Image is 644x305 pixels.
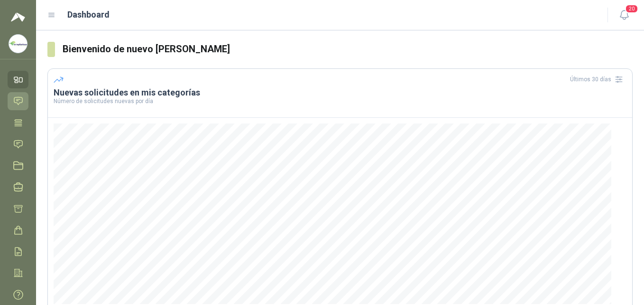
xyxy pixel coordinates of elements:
[625,4,638,13] span: 20
[63,42,633,57] h3: Bienvenido de nuevo [PERSON_NAME]
[616,7,633,24] button: 20
[54,98,626,104] p: Número de solicitudes nuevas por día
[67,8,110,21] h1: Dashboard
[570,72,626,87] div: Últimos 30 días
[11,11,25,23] img: Logo peakr
[54,87,626,98] h3: Nuevas solicitudes en mis categorías
[9,35,27,53] img: Company Logo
